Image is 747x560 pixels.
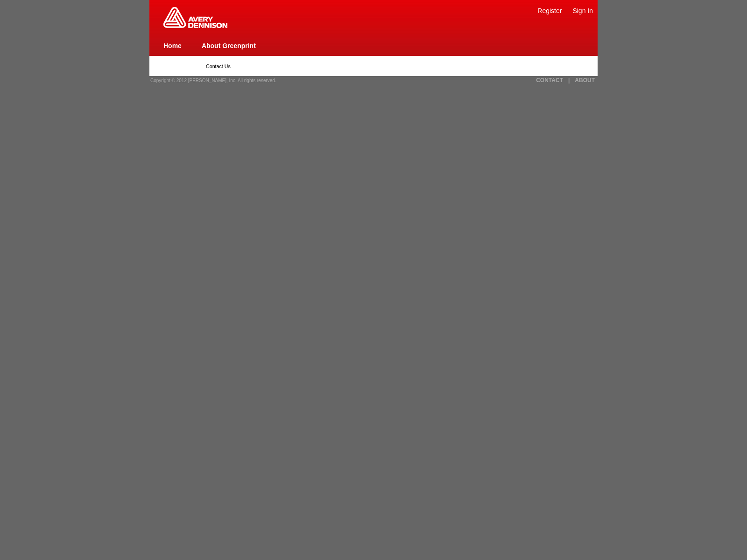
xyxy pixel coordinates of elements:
a: Sign In [572,7,593,14]
img: Home [163,7,227,28]
a: Register [537,7,562,14]
span: Copyright © 2012 [PERSON_NAME], Inc. All rights reserved. [150,78,276,83]
a: ABOUT [575,77,595,84]
a: | [568,77,570,84]
a: Home [163,42,182,49]
a: CONTACT [536,77,563,84]
p: Contact Us [206,63,541,69]
a: Greenprint [163,23,227,29]
a: About Greenprint [202,42,256,49]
